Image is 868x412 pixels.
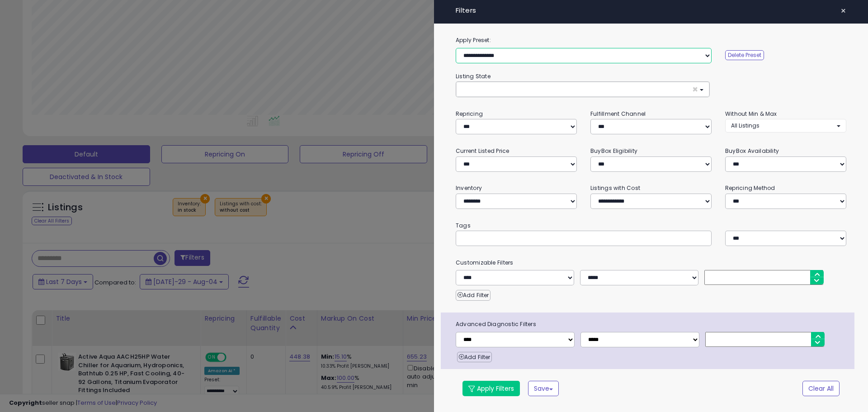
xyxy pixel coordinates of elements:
span: All Listings [731,122,759,129]
small: Tags [449,221,853,231]
button: All Listings [725,119,846,132]
small: Repricing Method [725,184,775,192]
button: × [456,82,709,97]
small: Listings with Cost [590,184,640,192]
small: Inventory [456,184,482,192]
small: Repricing [456,110,483,118]
small: Fulfillment Channel [590,110,646,118]
button: Add Filter [456,290,491,301]
button: Apply Filters [462,381,520,396]
small: BuyBox Eligibility [590,147,637,155]
small: Customizable Filters [449,258,853,268]
small: Listing State [456,72,491,80]
label: Apply Preset: [449,35,853,45]
span: × [840,5,846,17]
small: Without Min & Max [725,110,777,118]
small: Current Listed Price [456,147,509,155]
button: Add Filter [457,352,492,363]
button: Delete Preset [725,50,764,60]
span: Advanced Diagnostic Filters [449,319,854,329]
h4: Filters [456,7,846,14]
small: BuyBox Availability [725,147,779,155]
button: Save [528,381,559,396]
button: × [837,5,850,17]
span: × [692,85,698,94]
button: Clear All [802,381,840,396]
